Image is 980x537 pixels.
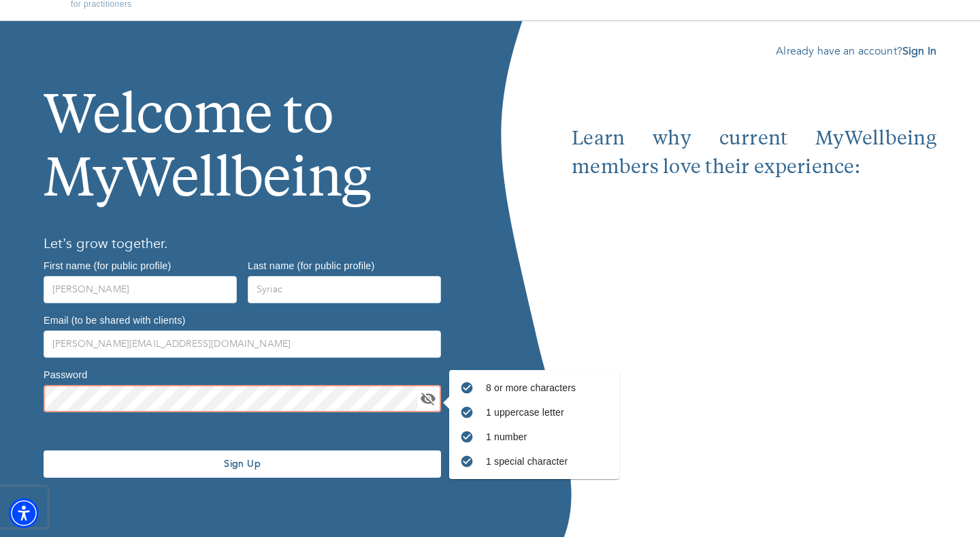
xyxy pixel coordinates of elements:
[44,315,185,324] label: Email (to be shared with clients)
[9,498,39,528] div: Accessibility Menu
[44,260,171,270] label: First name (for public profile)
[49,457,436,470] span: Sign Up
[486,430,608,444] p: 1 number
[572,125,936,183] p: Learn why current MyWellbeing members love their experience:
[44,450,441,478] button: Sign Up
[418,388,438,409] button: toggle password visibility
[44,43,446,214] h1: Welcome to MyWellbeing
[44,233,446,255] h6: Let’s grow together.
[486,455,608,468] p: 1 special character
[248,260,374,270] label: Last name (for public profile)
[572,43,936,59] p: Already have an account?
[572,183,936,457] iframe: Embedded youtube
[486,381,608,395] p: 8 or more characters
[44,331,441,358] input: Type your email address here
[486,405,608,419] p: 1 uppercase letter
[902,44,936,59] a: Sign In
[44,369,87,379] label: Password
